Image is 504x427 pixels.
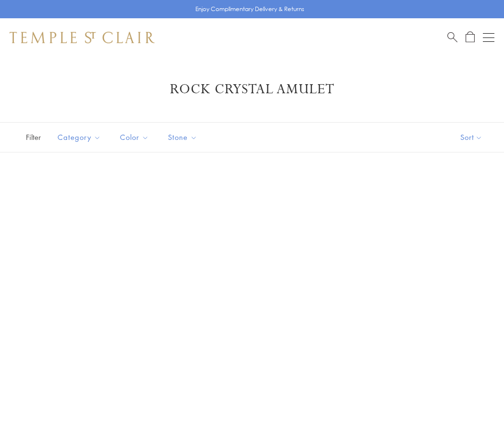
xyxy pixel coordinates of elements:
[50,126,108,148] button: Category
[439,123,504,152] button: Show sort by
[115,131,156,143] span: Color
[163,131,204,143] span: Stone
[24,81,480,98] h1: Rock Crystal Amulet
[447,31,457,43] a: Search
[483,32,494,43] button: Open navigation
[53,131,108,143] span: Category
[466,31,475,43] a: Open Shopping Bag
[161,126,204,148] button: Stone
[113,126,156,148] button: Color
[195,4,304,14] p: Enjoy Complimentary Delivery & Returns
[10,32,155,43] img: Temple St. Clair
